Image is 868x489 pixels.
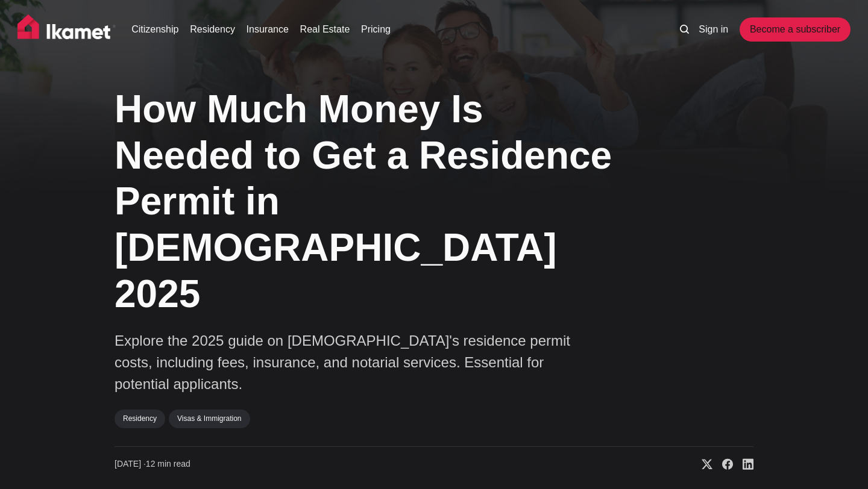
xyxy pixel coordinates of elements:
a: Become a subscriber [740,17,851,42]
a: Real Estate [300,22,350,37]
a: Residency [190,22,235,37]
a: Visas & Immigration [169,410,250,428]
a: Pricing [361,22,391,37]
p: Explore the 2025 guide on [DEMOGRAPHIC_DATA]'s residence permit costs, including fees, insurance,... [115,330,585,395]
a: Citizenship [131,22,178,37]
a: Share on Linkedin [733,458,753,470]
time: 12 min read [115,458,190,470]
span: [DATE] ∙ [115,459,146,469]
a: Residency [115,410,165,428]
a: Insurance [247,22,289,37]
img: Ikamet home [17,14,116,45]
h1: How Much Money Is Needed to Get a Residence Permit in [DEMOGRAPHIC_DATA] 2025 [115,86,621,317]
a: Share on Facebook [712,458,733,470]
a: Share on X [692,458,712,470]
a: Sign in [699,22,728,37]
